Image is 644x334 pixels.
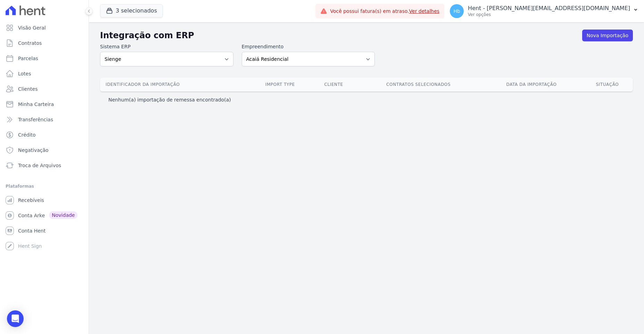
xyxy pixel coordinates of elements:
th: Data da Importação [481,78,581,91]
th: Contratos Selecionados [356,78,481,91]
label: Sistema ERP [100,43,233,50]
span: Conta Arke [18,212,45,219]
button: Hb Hent - [PERSON_NAME][EMAIL_ADDRESS][DOMAIN_NAME] Ver opções [444,1,644,21]
a: Transferências [3,113,86,127]
a: Conta Hent [3,224,86,238]
th: Import type [248,78,312,91]
h2: Integração com ERP [100,29,582,42]
a: Visão Geral [3,21,86,35]
span: Clientes [18,85,38,92]
span: Lotes [18,70,31,77]
th: Cliente [312,78,355,91]
a: Contratos [3,36,86,50]
span: Visão Geral [18,24,46,31]
span: Troca de Arquivos [18,162,61,169]
div: Open Intercom Messenger [7,310,24,327]
div: Plataformas [6,182,83,190]
span: Você possui fatura(s) em atraso. [330,8,439,15]
span: Crédito [18,131,36,138]
a: Ver detalhes [409,8,440,14]
span: Negativação [18,147,49,154]
a: Nova Importação [582,30,633,41]
span: Transferências [18,116,53,123]
button: 3 selecionados [100,4,163,17]
span: Minha Carteira [18,101,54,108]
a: Recebíveis [3,193,86,207]
span: Contratos [18,40,42,47]
a: Crédito [3,128,86,142]
a: Clientes [3,82,86,96]
span: Conta Hent [18,227,46,234]
span: Hb [453,9,460,14]
th: Identificador da Importação [100,78,248,91]
a: Parcelas [3,51,86,65]
span: Parcelas [18,55,38,62]
a: Troca de Arquivos [3,158,86,172]
a: Negativação [3,143,86,157]
p: Nenhum(a) importação de remessa encontrado(a) [108,96,231,103]
a: Lotes [3,67,86,81]
p: Ver opções [468,12,630,17]
p: Hent - [PERSON_NAME][EMAIL_ADDRESS][DOMAIN_NAME] [468,5,630,12]
a: Conta Arke Novidade [3,209,86,222]
th: Situação [582,78,633,91]
a: Minha Carteira [3,97,86,111]
span: Recebíveis [18,197,44,204]
span: Novidade [49,211,77,219]
label: Empreendimento [242,43,375,50]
